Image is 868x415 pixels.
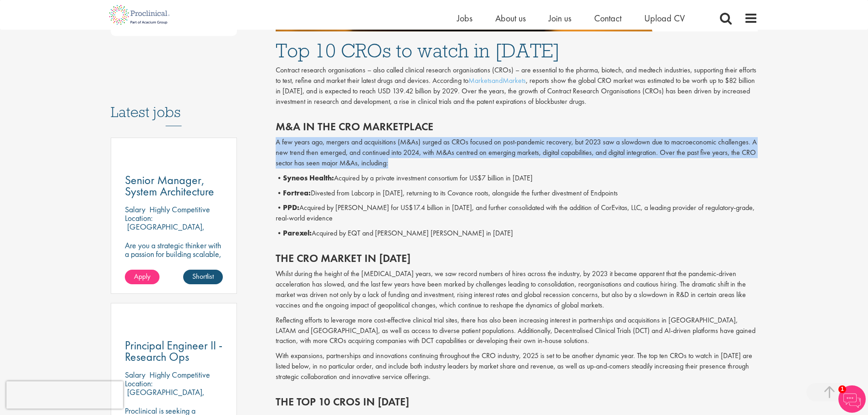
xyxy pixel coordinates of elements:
p: [GEOGRAPHIC_DATA], [GEOGRAPHIC_DATA] [125,387,205,406]
p: Highly Competitive [149,204,210,215]
h3: Latest jobs [111,82,237,126]
p: Highly Competitive [149,369,210,380]
b: Syneos Health: [283,173,334,183]
h2: The CRO market in [DATE] [276,252,758,264]
h2: M&A in the CRO marketplace [276,121,758,133]
p: • Acquired by EQT and [PERSON_NAME] [PERSON_NAME] in [DATE] [276,228,758,239]
a: Principal Engineer II - Research Ops [125,340,223,363]
p: • Acquired by [PERSON_NAME] for US$17.4 billion in [DATE], and further consolidated with the addi... [276,203,758,224]
b: Fortrea: [283,188,311,198]
a: Upload CV [644,12,685,24]
span: Salary [125,369,145,380]
span: Apply [134,272,150,281]
p: [GEOGRAPHIC_DATA], [GEOGRAPHIC_DATA] [125,221,205,241]
a: Senior Manager, System Architecture [125,174,223,197]
p: Are you a strategic thinker with a passion for building scalable, modular technology platforms? [125,241,223,267]
p: • Acquired by a private investment consortium for US$7 billion in [DATE] [276,173,758,184]
p: With expansions, partnerships and innovations continuing throughout the CRO industry, 2025 is set... [276,351,758,382]
span: Senior Manager, System Architecture [125,172,214,199]
a: Contact [594,12,621,24]
a: Join us [549,12,571,24]
p: • Divested from Labcorp in [DATE], returning to its Covance roots, alongside the further divestme... [276,188,758,199]
a: Apply [125,270,159,284]
a: Jobs [457,12,473,24]
a: Shortlist [183,270,223,284]
img: Chatbot [838,385,866,413]
h1: Top 10 CROs to watch in [DATE] [276,41,758,61]
p: A few years ago, mergers and acquisitions (M&As) surged as CROs focused on post-pandemic recovery... [276,137,758,169]
b: PPD: [283,203,299,212]
b: Parexel: [283,228,312,238]
span: Salary [125,204,145,215]
span: Location: [125,213,153,223]
h2: The top 10 CROs in [DATE] [276,396,758,408]
a: MarketsandMarkets [468,76,526,85]
p: Reflecting efforts to leverage more cost-effective clinical trial sites, there has also been incr... [276,315,758,347]
p: Whilst during the height of the [MEDICAL_DATA] years, we saw record numbers of hires across the i... [276,269,758,310]
p: Contract research organisations – also called clinical research organisations (CROs) – are essent... [276,65,758,107]
a: About us [495,12,526,24]
iframe: reCAPTCHA [6,381,123,409]
span: 1 [838,385,846,393]
span: Location: [125,378,153,389]
span: Principal Engineer II - Research Ops [125,338,222,364]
